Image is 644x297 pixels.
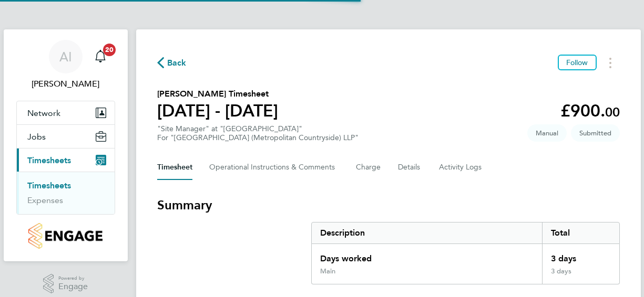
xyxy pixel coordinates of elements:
button: Operational Instructions & Comments [209,155,339,180]
button: Timesheets Menu [601,55,620,71]
h1: [DATE] - [DATE] [157,100,278,121]
app-decimal: £900. [560,101,620,121]
button: Charge [356,155,381,180]
span: Adrian Iacob [16,78,115,90]
h3: Summary [157,197,620,214]
a: Go to home page [16,223,115,249]
button: Network [17,101,115,124]
span: 00 [605,104,620,120]
button: Timesheets [17,148,115,172]
span: AI [59,50,72,63]
div: Timesheets [17,172,115,214]
span: Jobs [27,132,46,142]
a: Expenses [27,195,63,205]
button: Jobs [17,125,115,148]
div: Days worked [312,244,543,267]
span: Back [167,57,187,69]
div: 3 days [542,244,619,267]
span: Engage [58,282,88,291]
button: Details [398,155,422,180]
span: Timesheets [27,155,71,165]
span: This timesheet is Submitted. [571,124,620,142]
div: For "[GEOGRAPHIC_DATA] (Metropolitan Countryside) LLP" [157,133,359,142]
div: Main [320,267,335,275]
a: AI[PERSON_NAME] [16,40,115,90]
div: 3 days [542,267,619,284]
button: Back [157,56,187,69]
span: Follow [566,58,588,67]
a: Powered byEngage [43,274,88,294]
img: countryside-properties-logo-retina.png [28,223,103,249]
span: Network [27,108,60,118]
h2: [PERSON_NAME] Timesheet [157,88,278,100]
span: Powered by [58,274,88,283]
span: This timesheet was manually created. [527,124,567,142]
div: "Site Manager" at "[GEOGRAPHIC_DATA]" [157,124,359,142]
button: Follow [558,55,597,70]
div: Description [312,222,543,243]
div: Summary [311,222,620,284]
button: Activity Logs [439,155,483,180]
span: 20 [103,44,116,56]
button: Timesheet [157,155,192,180]
div: Total [542,222,619,243]
nav: Main navigation [4,29,128,261]
a: Timesheets [27,181,71,190]
a: 20 [90,40,111,73]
